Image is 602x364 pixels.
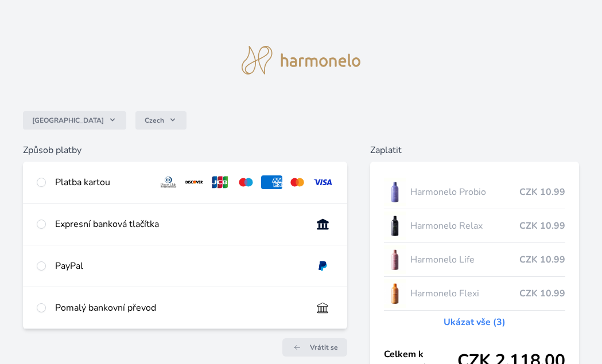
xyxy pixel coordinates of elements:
span: Harmonelo Life [410,253,519,267]
img: visa.svg [312,175,333,189]
div: PayPal [55,259,303,273]
img: paypal.svg [312,259,333,273]
div: Expresní banková tlačítka [55,217,303,231]
span: CZK 10.99 [519,287,565,300]
span: CZK 10.99 [519,219,565,233]
div: Platba kartou [55,175,149,189]
img: CLEAN_LIFE_se_stinem_x-lo.jpg [384,245,406,274]
span: Czech [145,116,164,125]
a: Ukázat vše (3) [444,315,506,329]
img: onlineBanking_CZ.svg [312,217,333,231]
span: CZK 10.99 [519,185,565,199]
img: amex.svg [261,175,282,189]
span: Vrátit se [310,343,338,352]
span: [GEOGRAPHIC_DATA] [32,116,104,125]
button: [GEOGRAPHIC_DATA] [23,111,126,130]
h6: Způsob platby [23,143,347,157]
img: jcb.svg [209,175,231,189]
span: Harmonelo Relax [410,219,519,233]
h6: Zaplatit [370,143,579,157]
span: Harmonelo Flexi [410,287,519,300]
div: Pomalý bankovní převod [55,301,303,315]
img: maestro.svg [235,175,257,189]
span: Harmonelo Probio [410,185,519,199]
img: CLEAN_FLEXI_se_stinem_x-hi_(1)-lo.jpg [384,279,406,308]
span: CZK 10.99 [519,253,565,267]
button: Czech [135,111,187,130]
img: diners.svg [158,175,179,189]
img: bankTransfer_IBAN.svg [312,301,333,315]
a: Vrátit se [282,338,347,357]
img: CLEAN_PROBIO_se_stinem_x-lo.jpg [384,178,406,206]
img: mc.svg [287,175,308,189]
img: discover.svg [184,175,205,189]
img: CLEAN_RELAX_se_stinem_x-lo.jpg [384,212,406,240]
img: logo.svg [242,46,361,75]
